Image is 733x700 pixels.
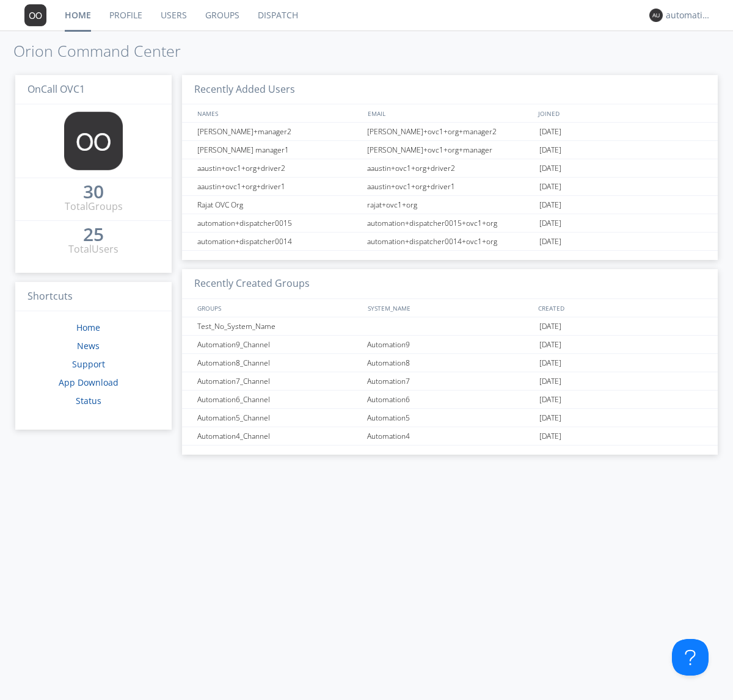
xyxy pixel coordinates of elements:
[194,141,363,159] div: [PERSON_NAME] manager1
[364,196,536,214] div: rajat+ovc1+org
[182,336,718,354] a: Automation9_ChannelAutomation9[DATE]
[194,123,363,140] div: [PERSON_NAME]+manager2
[364,354,536,372] div: Automation8
[68,242,119,256] div: Total Users
[539,409,561,427] span: [DATE]
[364,427,536,445] div: Automation4
[535,104,706,122] div: JOINED
[364,214,536,232] div: automation+dispatcher0015+ovc1+org
[539,372,561,391] span: [DATE]
[672,639,709,676] iframe: Toggle Customer Support
[364,391,536,408] div: Automation6
[83,228,104,242] a: 25
[539,336,561,354] span: [DATE]
[539,233,561,251] span: [DATE]
[535,299,706,317] div: CREATED
[182,391,718,409] a: Automation6_ChannelAutomation6[DATE]
[364,336,536,353] div: Automation9
[365,104,535,122] div: EMAIL
[182,269,718,299] h3: Recently Created Groups
[539,317,561,336] span: [DATE]
[182,196,718,214] a: Rajat OVC Orgrajat+ovc1+org[DATE]
[364,141,536,159] div: [PERSON_NAME]+ovc1+org+manager
[364,233,536,250] div: automation+dispatcher0014+ovc1+org
[364,159,536,177] div: aaustin+ovc1+org+driver2
[182,214,718,233] a: automation+dispatcher0015automation+dispatcher0015+ovc1+org[DATE]
[539,354,561,372] span: [DATE]
[194,336,363,353] div: Automation9_Channel
[72,358,105,370] a: Support
[182,354,718,372] a: Automation8_ChannelAutomation8[DATE]
[182,141,718,159] a: [PERSON_NAME] manager1[PERSON_NAME]+ovc1+org+manager[DATE]
[666,9,712,21] div: automation+dispatcher0012
[194,233,363,250] div: automation+dispatcher0014
[194,391,363,408] div: Automation6_Channel
[539,141,561,159] span: [DATE]
[76,395,101,406] a: Status
[364,123,536,140] div: [PERSON_NAME]+ovc1+org+manager2
[539,427,561,446] span: [DATE]
[15,282,172,312] h3: Shortcuts
[59,377,119,388] a: App Download
[194,159,363,177] div: aaustin+ovc1+org+driver2
[182,178,718,196] a: aaustin+ovc1+org+driver1aaustin+ovc1+org+driver1[DATE]
[182,159,718,178] a: aaustin+ovc1+org+driver2aaustin+ovc1+org+driver2[DATE]
[76,322,100,333] a: Home
[64,112,123,170] img: 373638.png
[194,196,363,214] div: Rajat OVC Org
[194,178,363,195] div: aaustin+ovc1+org+driver1
[194,427,363,445] div: Automation4_Channel
[194,354,363,372] div: Automation8_Channel
[539,196,561,214] span: [DATE]
[194,214,363,232] div: automation+dispatcher0015
[83,228,104,240] div: 25
[364,409,536,427] div: Automation5
[194,104,362,122] div: NAMES
[194,317,363,335] div: Test_No_System_Name
[539,391,561,409] span: [DATE]
[83,186,104,198] div: 30
[182,233,718,251] a: automation+dispatcher0014automation+dispatcher0014+ovc1+org[DATE]
[539,178,561,196] span: [DATE]
[364,178,536,195] div: aaustin+ovc1+org+driver1
[194,299,362,317] div: GROUPS
[65,200,123,214] div: Total Groups
[182,372,718,391] a: Automation7_ChannelAutomation7[DATE]
[182,75,718,105] h3: Recently Added Users
[539,123,561,141] span: [DATE]
[649,9,663,22] img: 373638.png
[364,372,536,390] div: Automation7
[194,409,363,427] div: Automation5_Channel
[539,159,561,178] span: [DATE]
[365,299,535,317] div: SYSTEM_NAME
[77,340,100,352] a: News
[182,427,718,446] a: Automation4_ChannelAutomation4[DATE]
[27,82,85,96] span: OnCall OVC1
[24,4,46,26] img: 373638.png
[539,214,561,233] span: [DATE]
[182,409,718,427] a: Automation5_ChannelAutomation5[DATE]
[182,123,718,141] a: [PERSON_NAME]+manager2[PERSON_NAME]+ovc1+org+manager2[DATE]
[83,186,104,200] a: 30
[194,372,363,390] div: Automation7_Channel
[182,317,718,336] a: Test_No_System_Name[DATE]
